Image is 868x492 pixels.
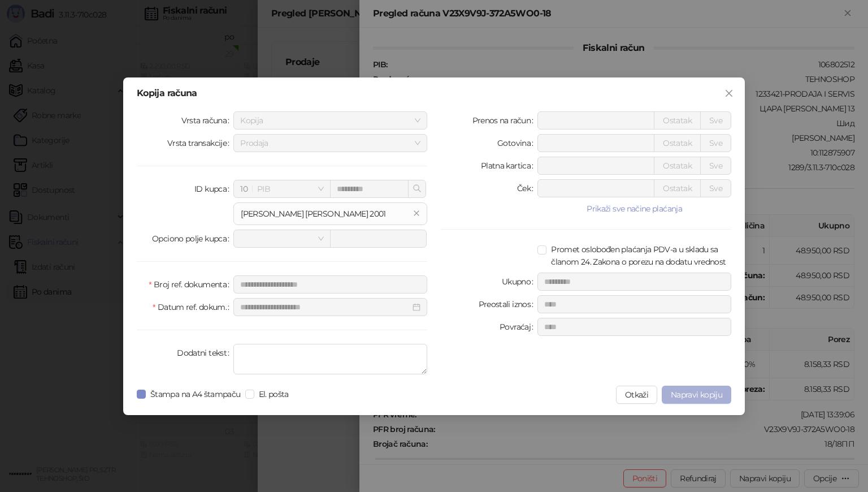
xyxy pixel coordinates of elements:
button: Sve [700,157,731,175]
div: [PERSON_NAME] [PERSON_NAME] 2001 [241,208,409,220]
label: ID kupca [194,180,233,198]
input: Datum ref. dokum. [240,301,410,313]
button: Ostatak [654,111,701,130]
label: Datum ref. dokum. [153,298,233,316]
label: Preostali iznos [479,295,538,313]
button: Sve [700,134,731,152]
label: Ček [517,179,537,197]
label: Vrsta računa [181,111,234,130]
label: Prenos na račun [472,111,538,130]
button: Ostatak [654,179,701,197]
span: Štampa na A4 štampaču [146,388,245,400]
button: Ostatak [654,134,701,152]
span: PIB [240,180,323,197]
button: Otkaži [616,386,657,404]
span: close [413,210,420,217]
span: close [724,89,734,98]
span: Prodaja [240,135,420,152]
div: Kopija računa [137,89,731,98]
label: Vrsta transakcije [167,134,234,152]
span: 10 [240,184,248,194]
label: Povraćaj [500,318,537,336]
label: Dodatni tekst [177,344,233,362]
span: Kopija [240,112,420,129]
label: Opciono polje kupca [152,230,233,248]
button: Ostatak [654,157,701,175]
button: Close [720,84,738,102]
span: Napravi kopiju [671,390,722,400]
label: Ukupno [502,273,538,291]
span: Zatvori [720,89,738,98]
button: Sve [700,111,731,130]
span: El. pošta [254,388,293,400]
textarea: Dodatni tekst [233,344,427,374]
label: Gotovina [497,134,537,152]
span: Promet oslobođen plaćanja PDV-a u skladu sa članom 24. Zakona o porezu na dodatu vrednost [546,243,731,268]
button: Prikaži sve načine plaćanja [537,202,731,215]
button: Sve [700,179,731,197]
label: Broj ref. dokumenta [149,275,233,294]
button: close [413,210,420,217]
input: Broj ref. dokumenta [233,275,427,294]
label: Platna kartica [481,157,537,175]
button: Napravi kopiju [662,386,731,404]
